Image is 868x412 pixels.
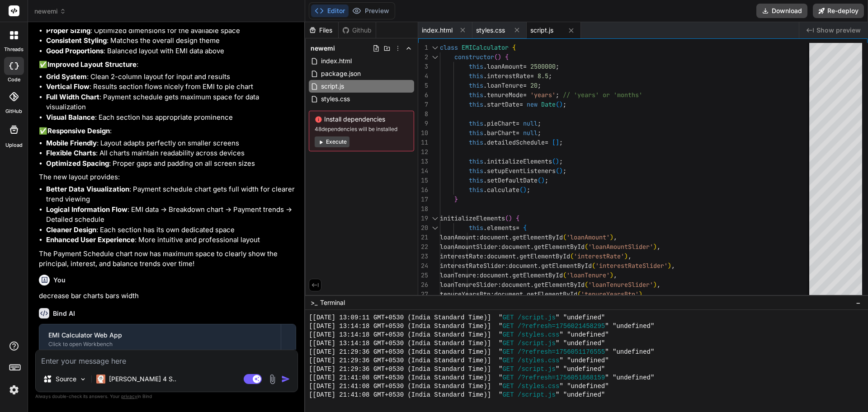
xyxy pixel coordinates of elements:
span: 'tenureYearsBtn' [581,290,639,298]
span: calculate [487,186,519,194]
span: . [483,62,487,70]
span: : [498,281,501,289]
span: " "undefined" [605,348,654,356]
strong: Logical Information Flow [46,205,127,214]
span: document [509,262,538,270]
span: ) [624,252,628,260]
span: ( [538,176,541,184]
li: : Clean 2-column layout for input and results [46,72,296,82]
span: . [509,271,512,279]
span: tenureMode [487,91,523,99]
span: 'loanAmount' [566,233,610,241]
span: ( [556,100,559,108]
strong: Improved Layout Structure [47,60,137,69]
span: ( [519,186,523,194]
span: [[DATE] 13:14:18 GMT+0530 (India Standard Time)] " [309,322,502,331]
span: ) [610,233,613,241]
span: ( [585,243,588,251]
span: = [523,81,527,89]
span: = [523,91,527,99]
span: ; [527,186,530,194]
span: ; [556,91,559,99]
span: . [516,252,519,260]
span: newemi [34,7,66,16]
span: : [476,271,480,279]
span: [[DATE] 13:09:11 GMT+0530 (India Standard Time)] " [309,314,502,322]
span: getElementById [534,243,585,251]
div: 22 [418,242,428,252]
div: Files [305,26,338,35]
span: /styles.css [518,356,559,365]
span: newemi [311,44,335,53]
span: interestRateSlider [440,262,505,270]
span: this [469,91,483,99]
span: : [476,233,480,241]
span: GET [502,339,514,348]
span: = [545,138,548,146]
span: ( [585,281,588,289]
div: 18 [418,204,428,214]
span: [[DATE] 21:41:08 GMT+0530 (India Standard Time)] " [309,374,502,382]
img: settings [6,382,22,398]
span: script.js [320,81,345,92]
div: 27 [418,290,428,299]
span: this [469,157,483,165]
span: " "undefined" [559,331,609,339]
span: . [530,281,534,289]
span: } [454,195,458,203]
span: = [530,72,534,80]
p: ✅ : [39,60,296,70]
span: ) [541,176,545,184]
span: . [530,243,534,251]
span: initializeElements [487,157,552,165]
span: constructor [454,53,494,61]
span: setDefaultDate [487,176,538,184]
span: ; [538,129,541,137]
strong: Grid System [46,72,87,81]
div: 25 [418,271,428,280]
li: : Optimized dimensions for the available space [46,26,296,36]
div: 20 [418,223,428,233]
span: [[DATE] 21:41:08 GMT+0530 (India Standard Time)] " [309,391,502,399]
span: ) [668,262,671,270]
span: = [519,100,523,108]
span: index.html [422,26,453,35]
div: 19 [418,214,428,223]
span: ; [563,167,566,175]
span: 'loanTenure' [566,271,610,279]
span: − [856,298,861,307]
button: Download [756,4,807,18]
span: : [498,243,501,251]
span: [[DATE] 13:14:18 GMT+0530 (India Standard Time)] " [309,339,502,348]
li: : Payment schedule chart gets full width for clearer trend viewing [46,184,296,205]
p: The new layout provides: [39,172,296,183]
span: " "undefined" [605,322,654,331]
button: Execute [315,136,349,147]
p: ✅ : [39,126,296,136]
span: ( [552,157,556,165]
span: ( [494,53,498,61]
span: /?refresh=1756021458295 [518,322,605,331]
span: = [516,119,519,127]
strong: Mobile Friendly [46,139,97,147]
span: { [505,53,509,61]
span: null [523,129,538,137]
li: : Payment schedule gets maximum space for data visualization [46,92,296,112]
span: null [523,119,538,127]
span: { [523,224,527,232]
span: [[DATE] 21:41:08 GMT+0530 (India Standard Time)] " [309,382,502,391]
span: [[DATE] 13:14:18 GMT+0530 (India Standard Time)] " [309,331,502,339]
div: 26 [418,280,428,290]
div: 5 [418,81,428,90]
span: . [509,233,512,241]
span: ) [498,53,501,61]
span: this [469,62,483,70]
span: " "undefined" [556,339,605,348]
span: Date [541,100,556,108]
div: EMI Calculator Web App [48,331,272,340]
span: /?refresh=1756051176555 [518,348,605,356]
span: getElementById [519,252,570,260]
span: , [613,271,617,279]
span: 2500000 [530,62,556,70]
strong: Cleaner Design [46,225,96,234]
